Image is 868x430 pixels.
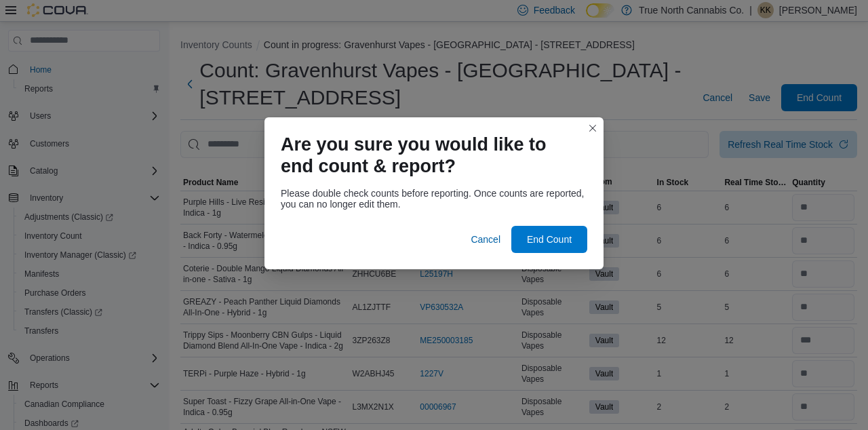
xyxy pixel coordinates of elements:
div: Please double check counts before reporting. Once counts are reported, you can no longer edit them. [281,188,587,210]
button: Cancel [465,226,506,253]
h1: Are you sure you would like to end count & report? [281,134,576,177]
span: Cancel [471,233,500,246]
button: End Count [511,226,587,253]
button: Closes this modal window [585,120,601,136]
span: End Count [527,233,572,246]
